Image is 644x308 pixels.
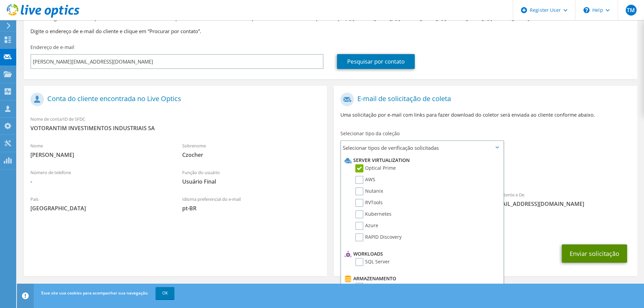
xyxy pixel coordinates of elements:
[334,157,637,184] div: Coleções solicitadas
[355,176,375,184] label: AWS
[485,188,637,211] div: Remetente e De
[343,250,500,258] li: Workloads
[355,222,378,230] label: Azure
[340,130,400,137] label: Selecionar tipo da coleção
[30,178,169,185] span: -
[41,290,148,296] span: Esse site usa cookies para acompanhar sua navegação.
[343,156,500,164] li: Server Virtualization
[340,93,627,106] h1: E-mail de solicitação de coleta
[30,27,630,35] h3: Digite o endereço de e-mail do cliente e clique em “Procurar por contato”.
[562,244,627,263] button: Enviar solicitação
[30,151,169,159] span: [PERSON_NAME]
[24,112,327,135] div: Nome de conta/ID de SFDC
[24,165,175,189] div: Número de telefone
[355,258,390,266] label: SQL Server
[30,44,74,51] label: Endereço de e-mail
[175,192,327,215] div: Idioma preferencial do e-mail
[175,165,327,189] div: Função do usuário
[583,7,590,13] svg: \n
[355,210,391,218] label: Kubernetes
[355,199,383,207] label: RVTools
[182,205,320,212] span: pt-BR
[182,178,320,185] span: Usuário Final
[626,5,637,16] span: TM
[355,187,383,195] label: Nutanix
[334,214,637,238] div: CC e Responder para
[355,283,398,291] label: CLARiiON/VNX
[355,164,396,172] label: Optical Prime
[341,141,503,155] span: Selecionar tipos de verificação solicitadas
[156,287,174,299] a: OK
[182,151,320,159] span: Czocher
[175,139,327,162] div: Sobrenome
[30,124,320,132] span: VOTORANTIM INVESTIMENTOS INDUSTRIAIS SA
[492,200,630,208] span: [EMAIL_ADDRESS][DOMAIN_NAME]
[355,233,402,241] label: RAPID Discovery
[340,111,630,119] p: Uma solicitação por e-mail com links para fazer download do coletor será enviada ao cliente confo...
[334,188,485,211] div: Para
[337,54,415,69] a: Pesquisar por contato
[30,205,169,212] span: [GEOGRAPHIC_DATA]
[24,139,175,162] div: Nome
[343,275,500,283] li: Armazenamento
[24,192,175,215] div: País
[30,93,317,106] h1: Conta do cliente encontrada no Live Optics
